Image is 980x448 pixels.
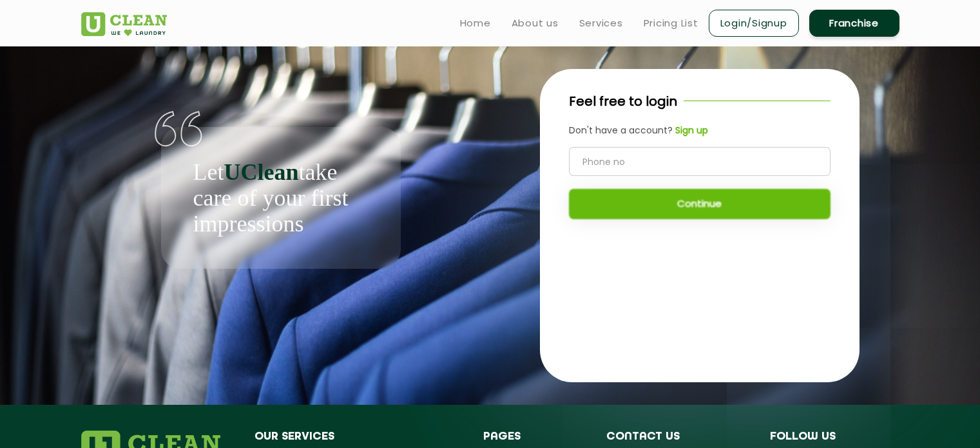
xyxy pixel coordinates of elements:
[579,15,623,31] a: Services
[675,124,708,137] b: Sign up
[193,159,369,237] p: Let take care of your first impressions
[644,15,698,31] a: Pricing List
[512,15,559,31] a: About us
[569,147,831,176] input: Phone no
[709,10,799,37] a: Login/Signup
[81,12,167,36] img: UClean Laundry and Dry Cleaning
[224,159,298,185] b: UClean
[569,124,673,137] span: Don't have a account?
[673,124,708,137] a: Sign up
[809,10,899,37] a: Franchise
[460,15,491,31] a: Home
[155,111,203,147] img: quote-img
[569,92,677,111] p: Feel free to login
